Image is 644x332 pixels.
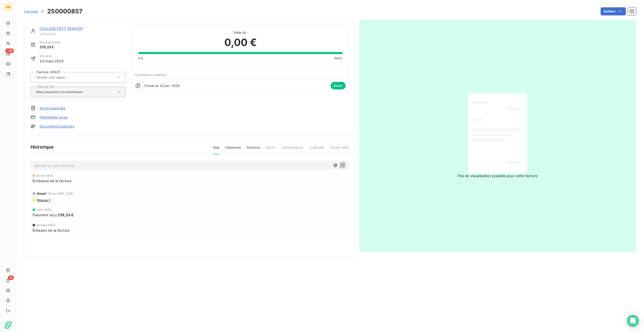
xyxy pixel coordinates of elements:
[36,208,51,211] span: 3 avr. 2025
[309,145,325,154] span: Creditsafe
[36,90,83,93] span: Mise à disposition du destinataire
[36,75,87,80] input: Ajouter une valeur
[33,228,69,233] span: Émission de la facture
[37,192,46,196] span: Email
[33,178,71,183] span: Échéance de la facture
[138,56,143,61] span: 0%
[247,145,260,154] span: Relances
[33,212,57,218] span: Paiement reçu
[334,56,343,61] span: 100%
[40,115,67,120] a: Paiements reçus
[330,145,349,154] span: Portail client
[4,3,12,11] div: AN
[627,315,639,327] div: Open Intercom Messenger
[58,212,74,218] span: 276,23 €
[40,32,126,36] span: 411103200
[24,9,38,13] span: Factures
[281,145,303,154] span: Commentaires
[601,7,626,15] button: Actions
[138,30,342,35] span: Solde dû :
[213,145,219,154] span: Tout
[40,58,64,64] span: 24 mars 2025
[40,124,74,129] a: Documents associés
[4,321,12,329] img: Logo LeanPay
[225,145,241,154] span: Paiements
[36,224,55,227] span: 24 mars 2025
[5,49,14,53] span: +99
[40,54,64,58] span: Émise le
[36,174,53,177] span: 23 avr. 2025
[47,7,83,16] h3: 250000857
[458,173,538,178] span: Pas de visualisation possible pour cette facture
[224,35,257,50] span: 0,00 €
[145,84,180,88] span: Échue le 23 avr. 2025
[331,82,346,89] span: payée
[31,144,54,150] span: Historique
[135,73,167,77] span: Échéances soldées
[37,198,50,202] span: Niveau 1
[24,9,38,14] a: Factures
[266,145,275,154] span: Avoirs
[40,40,60,45] span: Montant initial
[40,106,65,111] a: Avoirs associés
[48,192,73,195] span: 14 avr. 2025, 15:16
[8,275,14,280] span: 10
[40,26,83,31] a: COLLEGE PETIT MANOIR
[40,45,60,50] span: 276,23 €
